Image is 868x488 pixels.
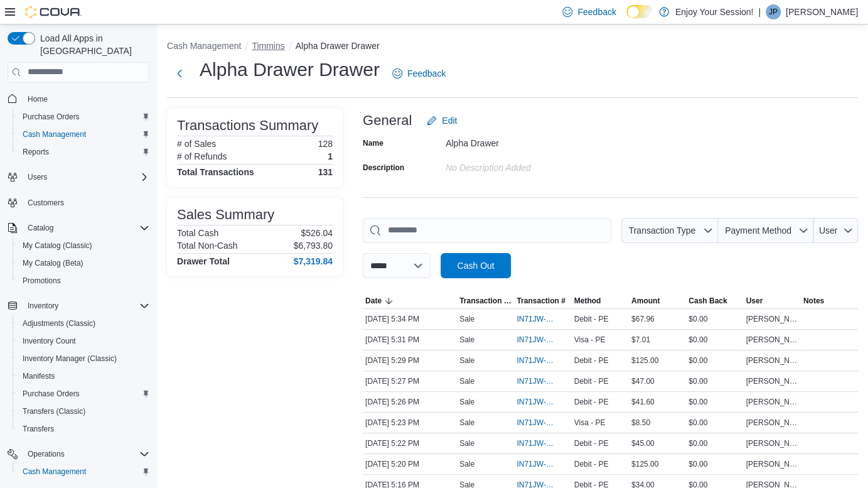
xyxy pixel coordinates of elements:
[459,355,474,366] p: Sale
[18,256,88,271] a: My Catalog (Beta)
[459,335,474,345] p: Sale
[517,457,569,472] button: IN71JW-7659166
[28,449,65,459] span: Operations
[718,218,813,243] button: Payment Method
[517,332,569,347] button: IN71JW-7659291
[18,464,149,479] span: Cash Management
[296,41,380,51] button: Alpha Drawer Drawer
[18,369,60,384] a: Manifests
[18,351,149,366] span: Inventory Manager (Classic)
[18,127,91,142] a: Cash Management
[18,273,149,288] span: Promotions
[23,241,92,251] span: My Catalog (Classic)
[23,147,49,157] span: Reports
[363,293,457,308] button: Date
[574,459,609,469] span: Debit - PE
[819,225,838,236] span: User
[23,170,52,185] button: Users
[675,4,754,19] p: Enjoy Your Session!
[23,258,83,268] span: My Catalog (Beta)
[686,374,743,389] div: $0.00
[18,127,149,142] span: Cash Management
[758,4,761,19] p: |
[631,459,658,469] span: $125.00
[686,312,743,327] div: $0.00
[23,298,63,313] button: Inventory
[18,144,149,160] span: Reports
[28,172,47,182] span: Users
[28,301,58,311] span: Inventory
[23,220,58,236] button: Catalog
[574,376,609,386] span: Debit - PE
[686,293,743,308] button: Cash Back
[457,259,494,272] span: Cash Out
[23,354,117,364] span: Inventory Manager (Classic)
[13,463,154,480] button: Cash Management
[686,436,743,451] div: $0.00
[689,296,727,306] span: Cash Back
[294,256,333,266] h4: $7,319.84
[23,276,61,286] span: Promotions
[517,459,556,469] span: IN71JW-7659166
[23,447,70,462] button: Operations
[294,241,333,251] p: $6,793.80
[23,406,85,416] span: Transfers (Classic)
[517,296,565,306] span: Transaction #
[3,193,154,212] button: Customers
[13,385,154,403] button: Purchase Orders
[517,353,569,368] button: IN71JW-7659266
[517,394,569,409] button: IN71JW-7659234
[363,138,383,148] label: Name
[35,32,149,57] span: Load All Apps in [GEOGRAPHIC_DATA]
[686,457,743,472] div: $0.00
[13,367,154,385] button: Manifests
[459,314,474,324] p: Sale
[422,108,462,133] button: Edit
[363,113,412,128] h3: General
[23,447,149,462] span: Operations
[13,315,154,332] button: Adjustments (Classic)
[167,40,858,55] nav: An example of EuiBreadcrumbs
[363,394,457,409] div: [DATE] 5:26 PM
[517,436,569,451] button: IN71JW-7659186
[626,18,627,19] span: Dark Mode
[363,436,457,451] div: [DATE] 5:22 PM
[631,376,655,386] span: $47.00
[572,293,629,308] button: Method
[25,6,82,18] img: Cova
[387,61,451,86] a: Feedback
[23,389,80,399] span: Purchase Orders
[363,332,457,347] div: [DATE] 5:31 PM
[13,272,154,290] button: Promotions
[18,386,85,401] a: Purchase Orders
[18,369,149,384] span: Manifests
[318,139,333,149] p: 128
[363,312,457,327] div: [DATE] 5:34 PM
[23,371,55,381] span: Manifests
[3,297,154,315] button: Inventory
[631,397,655,407] span: $41.60
[746,314,798,324] span: [PERSON_NAME]
[459,296,512,306] span: Transaction Type
[23,92,53,107] a: Home
[363,163,404,173] label: Description
[23,91,149,107] span: Home
[18,273,66,288] a: Promotions
[574,418,606,428] span: Visa - PE
[626,5,653,18] input: Dark Mode
[459,376,474,386] p: Sale
[517,438,556,448] span: IN71JW-7659186
[459,459,474,469] p: Sale
[177,139,216,149] h6: # of Sales
[18,109,149,124] span: Purchase Orders
[318,167,333,177] h4: 131
[631,335,650,345] span: $7.01
[23,195,149,210] span: Customers
[628,225,695,236] span: Transaction Type
[177,207,274,222] h3: Sales Summary
[18,333,149,349] span: Inventory Count
[18,386,149,401] span: Purchase Orders
[177,151,227,161] h6: # of Refunds
[23,112,80,122] span: Purchase Orders
[574,397,609,407] span: Debit - PE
